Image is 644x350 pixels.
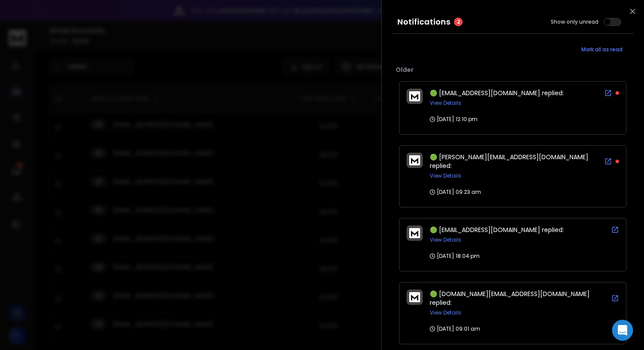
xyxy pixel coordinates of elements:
span: 🟢 [EMAIL_ADDRESS][DOMAIN_NAME] replied: [430,89,564,97]
img: logo [409,91,420,101]
p: Older [396,65,630,74]
button: View Details [430,100,461,107]
span: Mark all as read [581,46,623,53]
button: View Details [430,309,461,316]
p: [DATE] 18:04 pm [430,253,480,260]
button: Mark all as read [570,41,633,58]
p: [DATE] 09:23 am [430,189,481,196]
h3: Notifications [397,16,450,28]
button: View Details [430,236,461,243]
label: Show only unread [551,18,598,25]
div: Open Intercom Messenger [612,320,633,341]
img: logo [409,292,420,302]
span: 2 [454,18,463,26]
span: 🟢 [EMAIL_ADDRESS][DOMAIN_NAME] replied: [430,225,564,234]
p: [DATE] 12:10 pm [430,116,478,123]
img: logo [409,155,420,165]
span: 🟢 [PERSON_NAME][EMAIL_ADDRESS][DOMAIN_NAME] replied: [430,153,588,170]
img: logo [409,228,420,238]
button: View Details [430,172,461,179]
p: [DATE] 09:01 am [430,325,480,332]
span: 🟢 [DOMAIN_NAME][EMAIL_ADDRESS][DOMAIN_NAME] replied: [430,289,590,307]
